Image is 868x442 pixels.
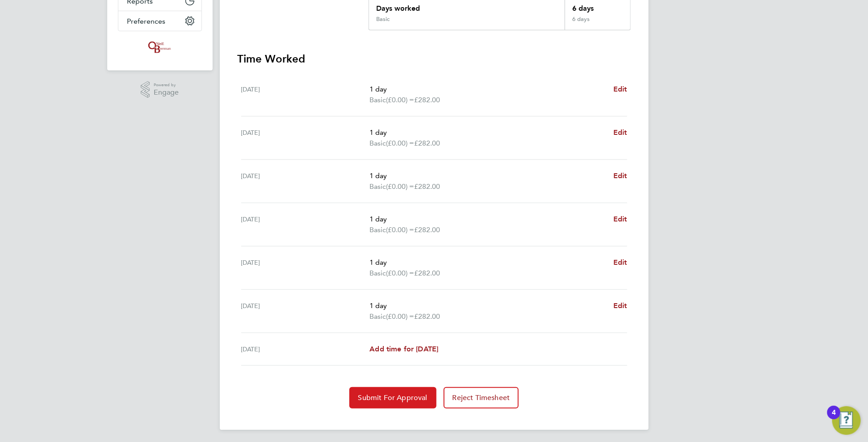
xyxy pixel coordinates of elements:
[369,300,606,311] p: 1 day
[444,387,519,409] button: Reject Timesheet
[386,225,414,234] span: (£0.00) =
[369,225,386,235] span: Basic
[154,81,179,89] span: Powered by
[386,96,414,104] span: (£0.00) =
[613,300,627,311] a: Edit
[118,40,202,54] a: Go to home page
[613,257,627,268] a: Edit
[613,84,627,95] a: Edit
[832,413,836,424] div: 4
[386,182,414,191] span: (£0.00) =
[613,301,627,310] span: Edit
[414,312,440,321] span: £282.00
[238,52,631,66] h3: Time Worked
[369,181,386,192] span: Basic
[241,214,370,235] div: [DATE]
[141,81,179,98] a: Powered byEngage
[369,345,438,353] span: Add time for [DATE]
[241,257,370,279] div: [DATE]
[386,269,414,277] span: (£0.00) =
[154,89,179,96] span: Engage
[414,139,440,147] span: £282.00
[832,406,861,435] button: Open Resource Center, 4 new notifications
[414,182,440,191] span: £282.00
[565,16,630,30] div: 6 days
[241,300,370,322] div: [DATE]
[118,11,201,31] button: Preferences
[241,344,370,354] div: [DATE]
[613,214,627,225] a: Edit
[613,171,627,180] span: Edit
[414,269,440,277] span: £282.00
[613,171,627,181] a: Edit
[241,84,370,105] div: [DATE]
[358,393,428,402] span: Submit For Approval
[414,96,440,104] span: £282.00
[369,95,386,105] span: Basic
[613,215,627,223] span: Edit
[369,268,386,279] span: Basic
[369,127,606,138] p: 1 day
[369,214,606,225] p: 1 day
[613,127,627,138] a: Edit
[241,127,370,149] div: [DATE]
[613,128,627,137] span: Edit
[369,84,606,95] p: 1 day
[414,225,440,234] span: £282.00
[369,311,386,322] span: Basic
[613,258,627,267] span: Edit
[241,171,370,192] div: [DATE]
[386,139,414,147] span: (£0.00) =
[386,312,414,321] span: (£0.00) =
[349,387,436,409] button: Submit For Approval
[127,17,166,25] span: Preferences
[369,171,606,181] p: 1 day
[369,257,606,268] p: 1 day
[369,344,438,354] a: Add time for [DATE]
[369,138,386,149] span: Basic
[147,40,172,54] img: oneillandbrennan-logo-retina.png
[376,16,390,23] div: Basic
[453,393,510,402] span: Reject Timesheet
[613,85,627,93] span: Edit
